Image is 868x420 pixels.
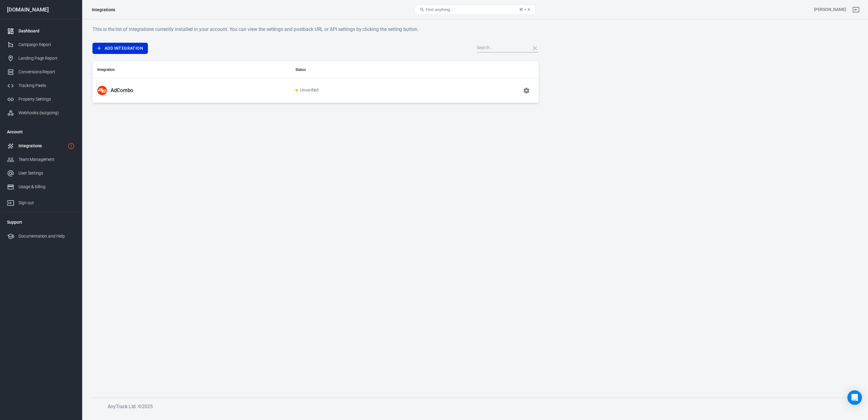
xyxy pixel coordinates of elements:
[2,38,80,52] a: Campaign Report
[2,125,80,139] li: Account
[18,55,75,62] div: Landing Page Report
[2,24,80,38] a: Dashboard
[18,28,75,34] div: Dashboard
[415,5,536,15] button: Find anything...⌘ + K
[2,7,80,12] div: [DOMAIN_NAME]
[18,156,75,163] div: Team Management
[477,44,525,52] input: Search...
[291,61,433,78] th: Status
[18,170,75,176] div: User Settings
[519,7,530,12] div: ⌘ + K
[18,233,75,239] div: Documentation and Help
[92,25,539,33] h6: This is the list of integrations currently installed in your account. You can view the settings a...
[92,61,291,78] th: Integration
[2,79,80,92] a: Tracking Pixels
[18,143,65,149] div: Integrations
[97,86,107,95] img: AdCombo
[2,180,80,194] a: Usage & billing
[18,82,75,89] div: Tracking Pixels
[2,65,80,79] a: Conversions Report
[92,7,115,13] div: Integrations
[111,87,133,94] p: AdCombo
[2,92,80,106] a: Property Settings
[18,110,75,116] div: Webhooks (outgoing)
[2,52,80,65] a: Landing Page Report
[2,153,80,166] a: Team Management
[2,194,80,210] a: Sign out
[92,43,148,54] a: Add Integration
[849,2,863,17] a: Sign out
[295,88,319,93] span: Unverified
[68,142,75,150] svg: 1 networks not verified yet
[2,166,80,180] a: User Settings
[426,7,453,12] span: Find anything...
[18,42,75,48] div: Campaign Report
[18,96,75,102] div: Property Settings
[18,184,75,190] div: Usage & billing
[847,390,862,405] div: Open Intercom Messenger
[18,69,75,75] div: Conversions Report
[2,215,80,229] li: Support
[108,403,562,410] h6: AnyTrack Ltd. © 2025
[814,6,846,13] div: Account id: 8mMXLX3l
[18,200,75,206] div: Sign out
[2,106,80,120] a: Webhooks (outgoing)
[2,139,80,153] a: Integrations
